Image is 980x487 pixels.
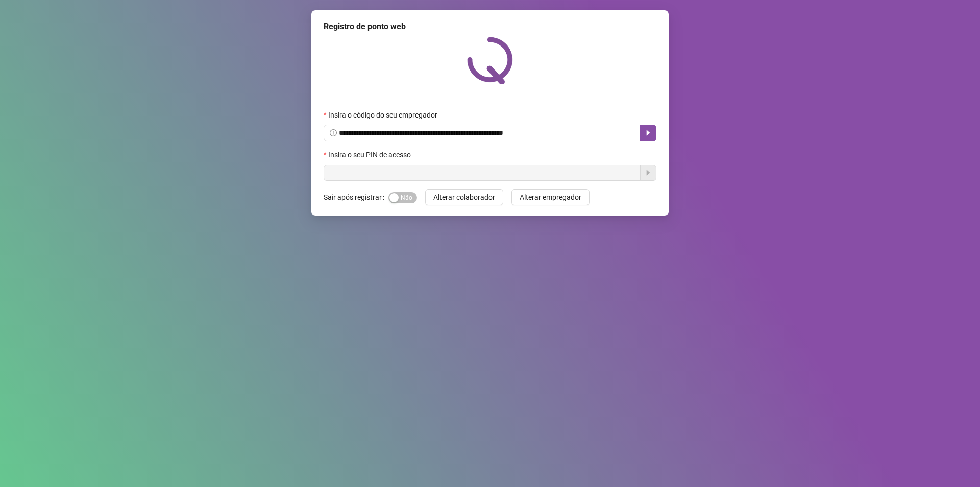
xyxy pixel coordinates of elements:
div: Registro de ponto web [324,20,656,33]
span: caret-right [644,129,652,137]
img: QRPoint [467,37,513,84]
button: Alterar empregador [511,189,590,205]
span: Alterar colaborador [433,192,495,203]
label: Sair após registrar [324,189,388,205]
button: Alterar colaborador [425,189,503,205]
label: Insira o seu PIN de acesso [324,149,418,160]
span: info-circle [330,129,337,136]
span: Alterar empregador [520,192,581,203]
label: Insira o código do seu empregador [324,109,444,121]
